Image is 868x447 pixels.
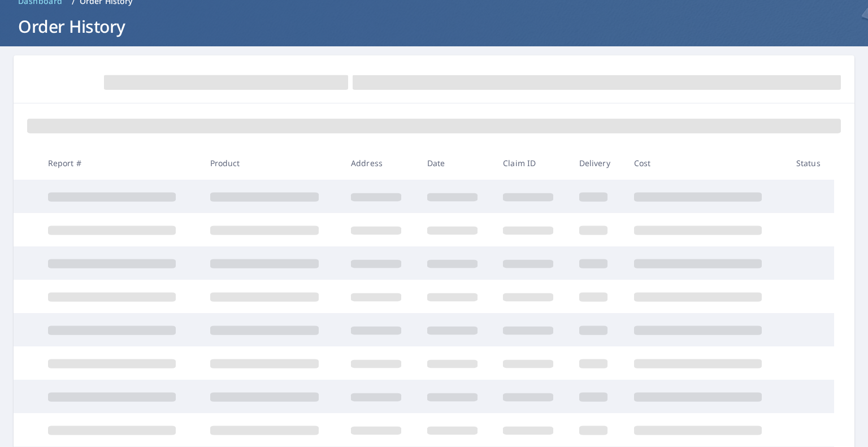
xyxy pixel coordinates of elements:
[494,146,570,180] th: Claim ID
[570,146,625,180] th: Delivery
[201,146,342,180] th: Product
[14,15,854,38] h1: Order History
[418,146,494,180] th: Date
[342,146,418,180] th: Address
[39,146,201,180] th: Report #
[625,146,787,180] th: Cost
[787,146,834,180] th: Status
